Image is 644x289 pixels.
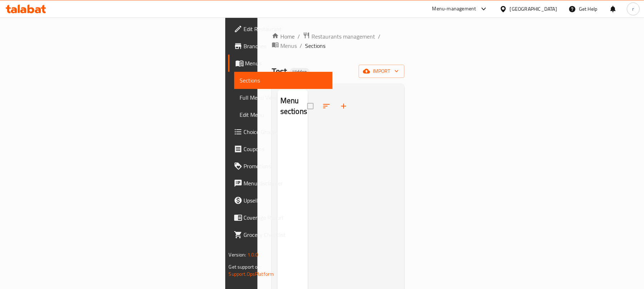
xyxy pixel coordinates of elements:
[240,93,327,102] span: Full Menu View
[228,38,333,55] a: Branches
[311,32,375,41] span: Restaurants management
[378,32,380,41] li: /
[228,123,333,140] a: Choice Groups
[244,25,327,33] span: Edit Restaurant
[432,5,476,13] div: Menu-management
[632,5,634,13] span: r
[228,192,333,209] a: Upsell
[244,179,327,188] span: Menu disclaimer
[244,42,327,50] span: Branches
[228,175,333,192] a: Menu disclaimer
[247,250,259,259] span: 1.0.0
[245,59,327,68] span: Menus
[228,55,333,72] a: Menus
[240,110,327,119] span: Edit Menu
[244,162,327,170] span: Promotions
[335,98,352,115] button: Add section
[303,32,375,41] a: Restaurants management
[228,140,333,158] a: Coupons
[240,76,327,85] span: Sections
[510,5,557,13] div: [GEOGRAPHIC_DATA]
[228,209,333,226] a: Coverage Report
[229,250,246,259] span: Version:
[244,213,327,222] span: Coverage Report
[228,20,333,38] a: Edit Restaurant
[244,128,327,136] span: Choice Groups
[234,89,333,106] a: Full Menu View
[228,158,333,175] a: Promotions
[229,269,274,279] a: Support.OpsPlatform
[244,145,327,153] span: Coupons
[229,262,262,271] span: Get support on:
[244,196,327,205] span: Upsell
[234,106,333,123] a: Edit Menu
[364,67,399,76] span: import
[277,123,308,129] nav: Menu sections
[359,65,404,78] button: import
[244,230,327,239] span: Grocery Checklist
[228,226,333,243] a: Grocery Checklist
[234,72,333,89] a: Sections
[272,32,405,50] nav: breadcrumb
